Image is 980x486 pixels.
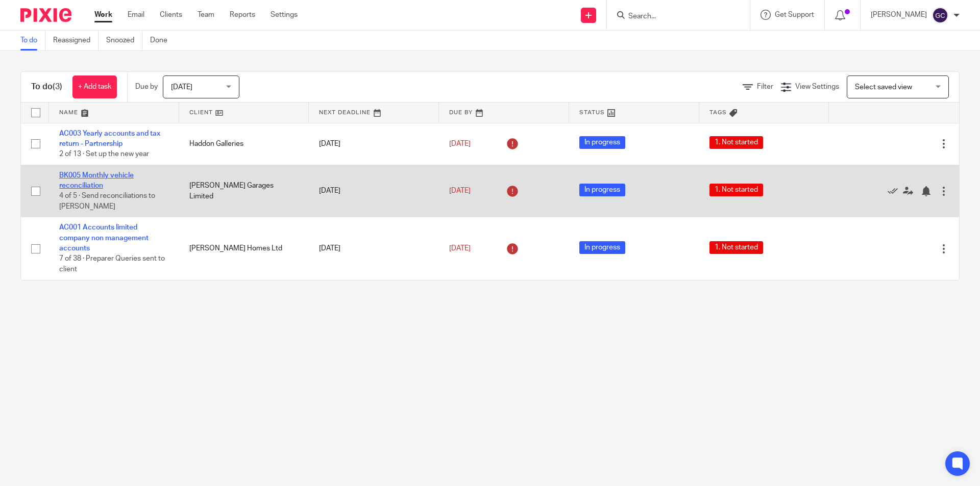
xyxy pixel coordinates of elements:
[128,10,144,20] a: Email
[171,84,192,91] span: [DATE]
[309,217,439,280] td: [DATE]
[59,172,134,189] a: BK005 Monthly vehicle reconciliation
[198,10,214,20] a: Team
[709,241,763,254] span: 1. Not started
[309,165,439,217] td: [DATE]
[53,83,62,91] span: (3)
[179,165,309,217] td: [PERSON_NAME] Garages Limited
[579,184,625,196] span: In progress
[579,136,625,149] span: In progress
[179,217,309,280] td: [PERSON_NAME] Homes Ltd
[31,82,62,92] h1: To do
[160,10,182,20] a: Clients
[757,83,773,90] span: Filter
[709,184,763,196] span: 1. Not started
[449,187,471,194] span: [DATE]
[59,193,155,211] span: 4 of 5 · Send reconciliations to [PERSON_NAME]
[72,75,117,98] a: + Add task
[59,150,149,158] span: 2 of 13 · Set up the new year
[106,31,142,50] a: Snoozed
[59,224,149,252] a: AC001 Accounts limited company non management accounts
[579,241,625,254] span: In progress
[627,12,719,21] input: Search
[230,10,255,20] a: Reports
[309,123,439,165] td: [DATE]
[135,82,158,92] p: Due by
[855,84,912,91] span: Select saved view
[20,8,71,22] img: Pixie
[932,7,948,23] img: svg%3E
[150,31,175,50] a: Done
[888,186,903,196] a: Mark as done
[709,110,727,115] span: Tags
[94,10,112,20] a: Work
[871,10,927,20] p: [PERSON_NAME]
[795,83,839,90] span: View Settings
[59,130,160,147] a: AC003 Yearly accounts and tax return - Partnership
[271,10,298,20] a: Settings
[59,255,165,273] span: 7 of 38 · Preparer Queries sent to client
[179,123,309,165] td: Haddon Galleries
[775,11,814,18] span: Get Support
[449,245,471,252] span: [DATE]
[53,31,99,50] a: Reassigned
[449,140,471,147] span: [DATE]
[709,136,763,149] span: 1. Not started
[20,31,45,50] a: To do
